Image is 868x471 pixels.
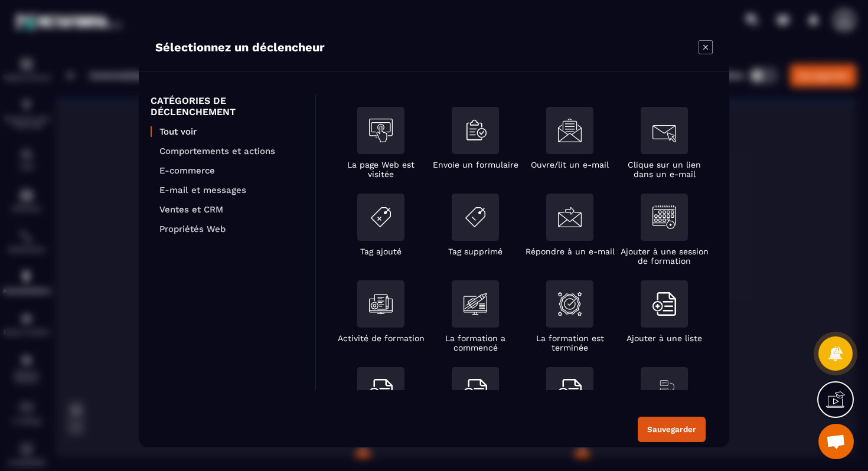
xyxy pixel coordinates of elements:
button: Sauvegarder [638,417,706,442]
p: Ajouter à une liste [626,333,702,343]
p: La formation a commencé [428,333,523,352]
img: website_grey.svg [19,31,28,40]
p: Tag supprimé [448,247,502,256]
p: E-commerce [159,165,304,176]
p: Ajouter à une session de formation [617,247,712,266]
img: removeFromList.svg [558,379,582,403]
img: tab_keywords_by_traffic_grey.svg [134,68,143,78]
div: Domaine [61,70,91,77]
img: answerEmail.svg [558,205,582,229]
p: La formation est terminée [523,333,617,352]
img: formationIsStarted.svg [464,292,487,316]
img: addToList.svg [652,292,676,316]
img: addToList.svg [464,379,487,403]
a: Ouvrir le chat [818,424,854,459]
p: Tag ajouté [360,247,402,256]
div: Domaine: [DOMAIN_NAME] [31,31,133,40]
p: Envoie un formulaire [433,160,518,169]
p: CATÉGORIES DE DÉCLENCHEMENT [151,95,304,117]
p: Tout voir [159,126,304,137]
p: Ouvre/lit un e-mail [531,160,609,169]
img: webpage.svg [369,119,393,142]
img: addTag.svg [369,205,393,229]
p: Sélectionnez un déclencheur [155,40,325,54]
div: Mots-clés [147,70,181,77]
img: logo_orange.svg [19,19,28,28]
img: formSubmit.svg [464,119,487,142]
p: Répondre à un e-mail [526,247,615,256]
img: formationIsEnded.svg [558,292,582,316]
img: clickEmail.svg [652,119,676,142]
img: removeTag.svg [464,205,487,229]
p: Comportements et actions [159,146,304,156]
p: Ventes et CRM [159,204,304,215]
div: v 4.0.25 [33,19,58,28]
p: E-mail et messages [159,185,304,195]
img: addSessionFormation.svg [652,205,676,229]
p: Propriétés Web [159,224,304,234]
img: tab_domain_overview_orange.svg [48,68,57,78]
p: La page Web est visitée [334,160,428,179]
img: projectChangePhase.svg [652,379,676,403]
p: Activité de formation [338,333,425,343]
img: removeFromList.svg [369,379,393,403]
p: Clique sur un lien dans un e-mail [617,160,712,179]
img: readMail.svg [558,119,582,142]
img: formationActivity.svg [369,292,393,316]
